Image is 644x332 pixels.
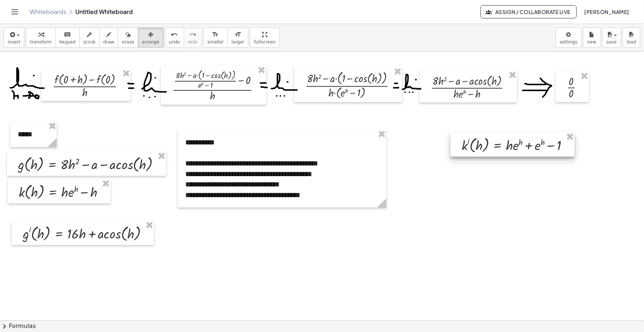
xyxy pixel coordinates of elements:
span: new [587,39,596,45]
span: load [627,39,636,45]
a: Whiteboards [30,8,66,15]
span: insert [8,39,20,45]
span: scrub [83,39,96,45]
span: [PERSON_NAME] [584,8,629,15]
span: settings [560,39,578,45]
button: Assign / Collaborate Live [481,5,577,18]
button: format_sizelarger [227,28,248,48]
button: load [623,28,640,48]
span: erase [122,39,134,45]
button: redoredo [184,28,202,48]
button: transform [26,28,56,48]
button: settings [556,28,582,48]
button: insert [4,28,24,48]
span: fullscreen [254,39,275,45]
button: save [602,28,621,48]
button: draw [99,28,118,48]
span: arrange [142,39,159,45]
span: draw [103,39,114,45]
button: erase [118,28,138,48]
button: undoundo [165,28,184,48]
button: new [583,28,601,48]
button: format_sizesmaller [203,28,228,48]
button: Toggle navigation [9,6,21,18]
button: arrange [138,28,163,48]
i: format_size [234,30,241,39]
span: save [606,39,617,45]
span: undo [169,39,180,45]
button: scrub [79,28,100,48]
span: keypad [59,39,76,45]
span: Assign / Collaborate Live [487,8,571,15]
i: redo [189,30,196,39]
button: [PERSON_NAME] [578,5,635,18]
i: undo [171,30,178,39]
button: keyboardkeypad [55,28,80,48]
i: format_size [212,30,219,39]
span: transform [30,39,52,45]
span: redo [188,39,198,45]
i: keyboard [64,30,71,39]
span: larger [231,39,244,45]
button: fullscreen [250,28,279,48]
span: smaller [207,39,224,45]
